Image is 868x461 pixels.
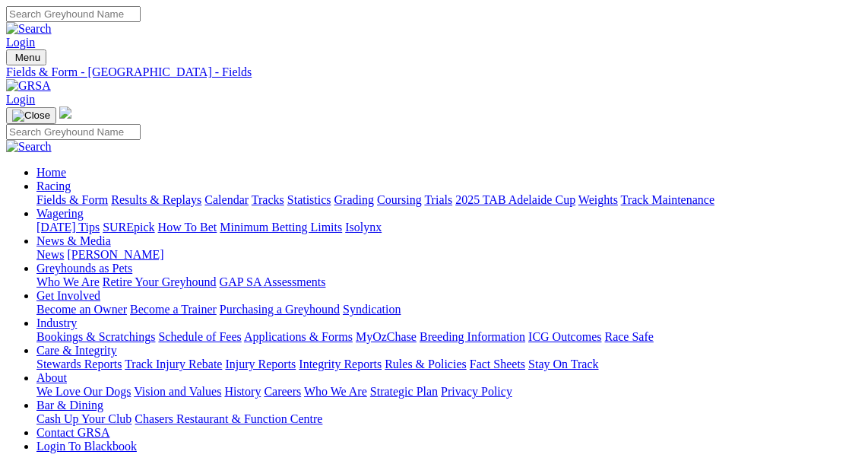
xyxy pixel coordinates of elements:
div: Racing [36,193,862,207]
a: Schedule of Fees [158,330,241,343]
a: Race Safe [604,330,653,343]
a: Bookings & Scratchings [36,330,155,343]
a: Industry [36,316,77,329]
button: Toggle navigation [6,107,56,124]
a: Trials [424,193,452,206]
a: Strategic Plan [370,385,438,398]
a: Become an Owner [36,303,127,316]
a: Fact Sheets [470,358,525,370]
a: Grading [334,193,374,206]
a: Contact GRSA [36,426,109,439]
div: Care & Integrity [36,358,862,371]
a: Care & Integrity [36,344,117,357]
a: Tracks [252,193,284,206]
a: Get Involved [36,289,100,302]
a: 2025 TAB Adelaide Cup [455,193,575,206]
div: Bar & Dining [36,412,862,426]
a: Stay On Track [528,358,598,370]
a: Racing [36,180,71,192]
span: Menu [15,52,40,63]
a: About [36,371,67,384]
a: Become a Trainer [130,303,217,316]
a: SUREpick [103,221,154,234]
a: Statistics [287,193,331,206]
a: Minimum Betting Limits [220,221,342,234]
a: Login To Blackbook [36,440,137,453]
a: How To Bet [158,221,217,234]
div: News & Media [36,248,862,262]
a: Cash Up Your Club [36,412,131,425]
a: Home [36,166,66,179]
a: Fields & Form - [GEOGRAPHIC_DATA] - Fields [6,65,862,79]
a: Injury Reports [225,358,296,370]
a: News & Media [36,234,111,247]
img: Search [6,22,52,36]
a: Rules & Policies [385,358,467,370]
img: Search [6,140,52,154]
a: Track Maintenance [621,193,714,206]
a: History [224,385,261,398]
a: ICG Outcomes [528,330,601,343]
a: Who We Are [304,385,367,398]
a: We Love Our Dogs [36,385,131,398]
a: Stewards Reports [36,358,122,370]
a: Wagering [36,207,84,220]
a: Breeding Information [420,330,525,343]
a: Who We Are [36,275,100,288]
a: Login [6,36,35,49]
a: MyOzChase [356,330,417,343]
a: Vision and Values [134,385,221,398]
a: Integrity Reports [299,358,382,370]
img: GRSA [6,79,51,93]
a: Bar & Dining [36,399,103,412]
a: Fields & Form [36,193,108,206]
a: Chasers Restaurant & Function Centre [135,412,322,425]
a: Coursing [377,193,422,206]
a: [DATE] Tips [36,221,100,234]
a: Weights [578,193,618,206]
a: Purchasing a Greyhound [220,303,340,316]
a: Applications & Forms [244,330,353,343]
a: Retire Your Greyhound [103,275,217,288]
div: About [36,385,862,399]
a: Track Injury Rebate [125,358,222,370]
a: Careers [264,385,301,398]
img: Close [12,110,50,122]
input: Search [6,124,141,140]
div: Wagering [36,221,862,234]
a: [PERSON_NAME] [67,248,163,261]
a: GAP SA Assessments [220,275,326,288]
div: Greyhounds as Pets [36,275,862,289]
input: Search [6,6,141,22]
button: Toggle navigation [6,49,46,65]
a: Calendar [204,193,249,206]
a: Results & Replays [111,193,201,206]
a: Isolynx [345,221,382,234]
div: Industry [36,330,862,344]
a: Syndication [343,303,401,316]
a: Login [6,93,35,106]
div: Get Involved [36,303,862,316]
a: Privacy Policy [441,385,512,398]
a: News [36,248,64,261]
a: Greyhounds as Pets [36,262,132,275]
img: logo-grsa-white.png [59,107,71,119]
